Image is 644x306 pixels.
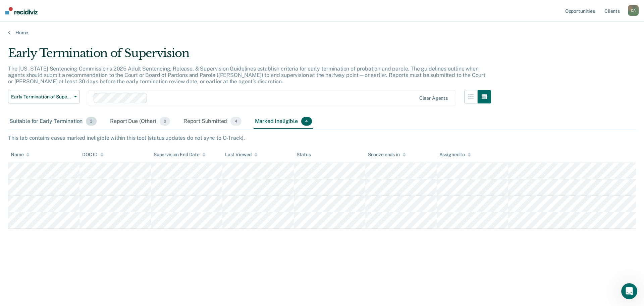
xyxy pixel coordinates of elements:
[8,30,636,36] a: Home
[86,117,97,126] span: 3
[419,95,448,101] div: Clear agents
[301,117,312,126] span: 4
[8,90,80,103] button: Early Termination of Supervision
[109,114,171,129] div: Report Due (Other)0
[628,5,639,16] div: C A
[297,152,311,158] div: Status
[182,114,243,129] div: Report Submitted4
[230,117,241,126] span: 4
[439,152,471,158] div: Assigned to
[8,135,636,141] div: This tab contains cases marked ineligible within this tool (status updates do not sync to O-Track).
[621,283,637,299] iframe: Intercom live chat
[82,152,104,158] div: DOC ID
[254,114,314,129] div: Marked Ineligible4
[160,117,170,126] span: 0
[225,152,258,158] div: Last Viewed
[628,5,639,16] button: CA
[368,152,406,158] div: Snooze ends in
[11,152,30,158] div: Name
[8,114,98,129] div: Suitable for Early Termination3
[8,65,485,85] p: The [US_STATE] Sentencing Commission’s 2025 Adult Sentencing, Release, & Supervision Guidelines e...
[154,152,206,158] div: Supervision End Date
[5,7,38,14] img: Recidiviz
[11,94,71,100] span: Early Termination of Supervision
[8,46,491,65] div: Early Termination of Supervision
